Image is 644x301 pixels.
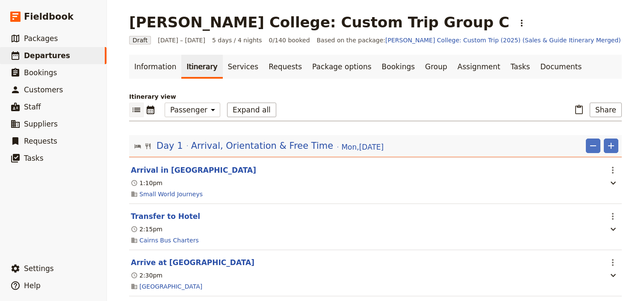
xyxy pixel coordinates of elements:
[24,51,70,60] span: Departures
[24,137,57,145] span: Requests
[263,55,307,79] a: Requests
[317,36,621,44] span: Based on the package:
[24,103,41,111] span: Staff
[505,55,535,79] a: Tasks
[385,37,621,44] a: [PERSON_NAME] College: Custom Trip (2025) (Sales & Guide Itinerary Merged)
[590,103,622,117] button: Share
[341,142,384,152] span: Mon , [DATE]
[139,236,199,245] a: Cairns Bus Charters
[157,139,183,152] span: Day 1
[227,103,276,117] button: Expand all
[514,16,529,30] button: Actions
[131,257,254,268] button: Edit this itinerary item
[129,55,181,79] a: Information
[24,34,58,43] span: Packages
[452,55,505,79] a: Assignment
[131,179,162,187] div: 1:10pm
[535,55,587,79] a: Documents
[586,139,600,153] button: Remove
[134,139,384,152] button: Edit day information
[223,55,264,79] a: Services
[158,36,205,44] span: [DATE] – [DATE]
[24,86,63,94] span: Customers
[24,154,44,162] span: Tasks
[269,36,310,44] span: 0/140 booked
[420,55,452,79] a: Group
[129,103,144,117] button: List view
[24,281,41,290] span: Help
[377,55,420,79] a: Bookings
[606,255,620,270] button: Actions
[604,139,618,153] button: Add
[24,120,58,128] span: Suppliers
[606,209,620,224] button: Actions
[131,165,256,175] button: Edit this itinerary item
[129,36,151,44] span: Draft
[24,10,74,23] span: Fieldbook
[129,14,509,31] h1: [PERSON_NAME] College: Custom Trip Group C
[139,282,202,291] a: [GEOGRAPHIC_DATA]
[131,271,162,280] div: 2:30pm
[131,211,200,221] button: Edit this itinerary item
[212,36,262,44] span: 5 days / 4 nights
[307,55,376,79] a: Package options
[24,264,54,273] span: Settings
[144,103,158,117] button: Calendar view
[131,225,162,233] div: 2:15pm
[181,55,222,79] a: Itinerary
[572,103,586,117] button: Paste itinerary item
[191,139,334,152] span: Arrival, Orientation & Free Time
[24,68,57,77] span: Bookings
[129,92,622,101] p: Itinerary view
[606,163,620,177] button: Actions
[139,190,203,198] a: Small World Journeys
